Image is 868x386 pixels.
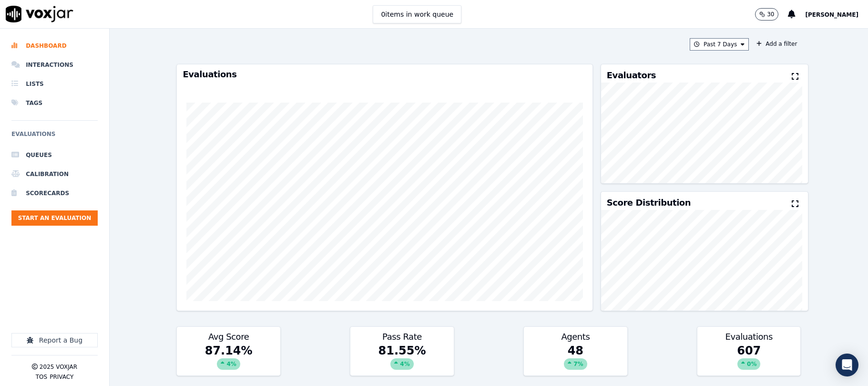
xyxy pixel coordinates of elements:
[50,373,73,381] button: Privacy
[11,36,98,55] a: Dashboard
[755,8,788,21] button: 30
[737,358,760,370] div: 0 %
[11,184,98,203] a: Scorecards
[183,333,274,341] h3: Avg Score
[697,343,800,376] div: 607
[11,146,98,165] a: Queues
[11,55,98,74] a: Interactions
[767,10,774,18] p: 30
[607,71,656,80] h3: Evaluators
[11,210,98,226] button: Start an Evaluation
[11,94,98,113] a: Tags
[11,128,98,146] h6: Evaluations
[40,363,77,371] p: 2025 Voxjar
[11,165,98,184] a: Calibration
[805,9,868,20] button: [PERSON_NAME]
[530,333,621,341] h3: Agents
[36,373,47,381] button: TOS
[836,354,858,376] div: Open Intercom Messenger
[607,198,691,207] h3: Score Distribution
[524,343,627,376] div: 48
[11,74,98,94] a: Lists
[690,38,749,51] button: Past 7 Days
[350,343,453,376] div: 81.55 %
[183,70,586,79] h3: Evaluations
[564,358,587,370] div: 7 %
[805,11,858,18] span: [PERSON_NAME]
[6,6,73,22] img: voxjar logo
[755,8,778,21] button: 30
[390,358,413,370] div: 4 %
[356,333,448,341] h3: Pass Rate
[703,333,795,341] h3: Evaluations
[753,38,801,50] button: Add a filter
[373,5,461,23] button: 0items in work queue
[177,343,280,376] div: 87.14 %
[217,358,240,370] div: 4 %
[11,333,98,347] button: Report a Bug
